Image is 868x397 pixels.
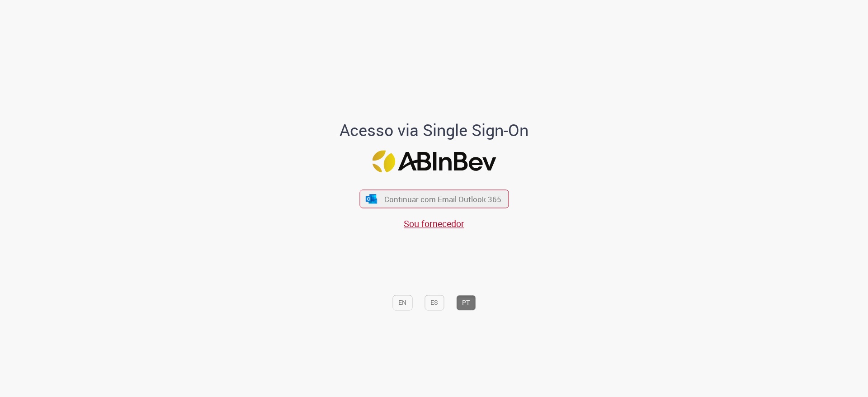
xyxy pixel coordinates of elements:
img: ícone Azure/Microsoft 360 [365,194,378,203]
a: Sou fornecedor [404,218,464,230]
span: Continuar com Email Outlook 365 [384,194,501,204]
button: ícone Azure/Microsoft 360 Continuar com Email Outlook 365 [359,190,509,208]
button: ES [425,295,444,311]
img: Logo ABInBev [372,150,496,172]
button: EN [392,295,412,311]
h1: Acesso via Single Sign-On [309,121,560,139]
button: PT [456,295,476,311]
